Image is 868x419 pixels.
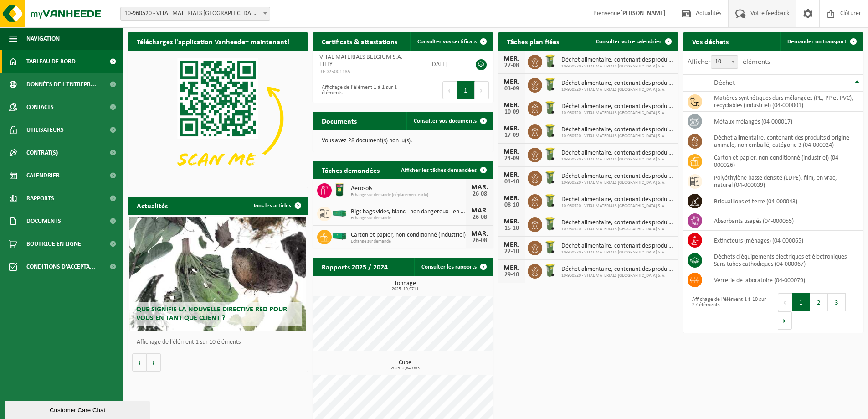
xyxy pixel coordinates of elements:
[561,227,674,232] span: 10-960520 - VITAL MATERIALS [GEOGRAPHIC_DATA] S.A.
[471,214,489,221] div: 26-08
[406,112,493,130] a: Consulter vos documents
[620,10,666,17] strong: [PERSON_NAME]
[561,103,674,110] span: Déchet alimentaire, contenant des produits d'origine animale, non emballé, catég...
[26,119,64,141] span: Utilisateurs
[561,110,674,116] span: 10-960520 - VITAL MATERIALS [GEOGRAPHIC_DATA] S.A.
[561,273,674,279] span: 10-960520 - VITAL MATERIALS [GEOGRAPHIC_DATA] S.A.
[351,239,466,244] span: Echange sur demande
[503,195,521,202] div: MER.
[503,248,521,255] div: 22-10
[26,164,60,187] span: Calendrier
[26,96,54,119] span: Contacts
[503,148,521,155] div: MER.
[561,134,674,139] span: 10-960520 - VITAL MATERIALS [GEOGRAPHIC_DATA] S.A.
[589,32,678,51] a: Consulter votre calendrier
[471,207,489,214] div: MAR.
[503,125,521,132] div: MER.
[5,399,152,419] iframe: chat widget
[707,112,863,131] td: métaux mélangés (04-000017)
[503,109,521,115] div: 10-09
[26,27,60,50] span: Navigation
[707,231,863,250] td: extincteurs (ménages) (04-000065)
[351,192,466,198] span: Echange sur demande (déplacement exclu)
[778,311,792,330] button: Next
[542,193,558,208] img: WB-0140-HPE-GN-50
[394,161,493,179] a: Afficher les tâches demandées
[423,51,467,78] td: [DATE]
[471,230,489,238] div: MAR.
[313,258,397,275] h2: Rapports 2025 / 2024
[707,92,863,112] td: matières synthétiques durs mélangées (PE, PP et PVC), recyclables (industriel) (04-000001)
[351,208,466,216] span: Bigs bags vides, blanc - non dangereux - en vrac
[787,39,847,45] span: Demander un transport
[561,157,674,162] span: 10-960520 - VITAL MATERIALS [GEOGRAPHIC_DATA] S.A.
[313,161,389,179] h2: Tâches demandées
[137,339,303,346] p: Affichage de l'élément 1 sur 10 éléments
[542,146,558,162] img: WB-0140-HPE-GN-50
[503,202,521,208] div: 08-10
[26,73,96,96] span: Données de l'entrepr...
[26,50,76,73] span: Tableau de bord
[542,170,558,185] img: WB-0140-HPE-GN-50
[132,353,147,372] button: Vorige
[714,79,735,87] span: Déchet
[561,203,674,209] span: 10-960520 - VITAL MATERIALS [GEOGRAPHIC_DATA] S.A.
[707,151,863,171] td: carton et papier, non-conditionné (industriel) (04-000026)
[317,287,493,291] span: 2025: 10,971 t
[561,150,674,157] span: Déchet alimentaire, contenant des produits d'origine animale, non emballé, catég...
[417,39,477,45] span: Consulter vos certificats
[129,217,306,331] a: Que signifie la nouvelle directive RED pour vous en tant que client ?
[561,87,674,93] span: 10-960520 - VITAL MATERIALS [GEOGRAPHIC_DATA] S.A.
[319,68,416,76] span: RED25001135
[475,81,489,99] button: Next
[707,171,863,191] td: polyéthylène basse densité (LDPE), film, en vrac, naturel (04-000039)
[410,32,493,51] a: Consulter vos certificats
[503,241,521,248] div: MER.
[414,258,493,276] a: Consulter les rapports
[561,57,674,64] span: Déchet alimentaire, contenant des produits d'origine animale, non emballé, catég...
[147,353,161,372] button: Volgende
[414,118,477,124] span: Consulter vos documents
[317,80,398,100] div: Affichage de l'élément 1 à 1 sur 1 éléments
[128,197,177,214] h2: Actualités
[707,211,863,231] td: absorbants usagés (04-000055)
[792,293,810,311] button: 1
[596,39,662,45] span: Consulter votre calendrier
[503,272,521,278] div: 29-10
[442,81,457,99] button: Previous
[542,216,558,232] img: WB-0140-HPE-GN-50
[498,32,568,50] h2: Tâches planifiées
[503,225,521,232] div: 15-10
[246,197,307,215] a: Tous les articles
[810,293,828,311] button: 2
[26,187,54,210] span: Rapports
[780,32,863,51] a: Demander un transport
[688,58,770,66] label: Afficher éléments
[471,238,489,244] div: 26-08
[503,102,521,109] div: MER.
[332,209,347,217] img: HK-XC-30-GN-00
[561,126,674,134] span: Déchet alimentaire, contenant des produits d'origine animale, non emballé, catég...
[503,132,521,139] div: 17-09
[471,184,489,191] div: MAR.
[457,81,475,99] button: 1
[121,7,270,20] span: 10-960520 - VITAL MATERIALS BELGIUM S.A. - TILLY
[503,55,521,62] div: MER.
[317,280,493,291] h3: Tonnage
[542,123,558,139] img: WB-0140-HPE-GN-50
[26,210,61,233] span: Documents
[503,179,521,185] div: 01-10
[503,218,521,225] div: MER.
[707,270,863,290] td: verrerie de laboratoire (04-000079)
[778,293,792,311] button: Previous
[26,141,58,164] span: Contrat(s)
[26,255,95,278] span: Conditions d'accepta...
[542,100,558,115] img: WB-0140-HPE-GN-50
[561,80,674,87] span: Déchet alimentaire, contenant des produits d'origine animale, non emballé, catég...
[542,53,558,69] img: WB-0140-HPE-GN-50
[471,191,489,197] div: 26-08
[313,112,366,129] h2: Documents
[542,77,558,92] img: WB-0140-HPE-GN-50
[561,250,674,255] span: 10-960520 - VITAL MATERIALS [GEOGRAPHIC_DATA] S.A.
